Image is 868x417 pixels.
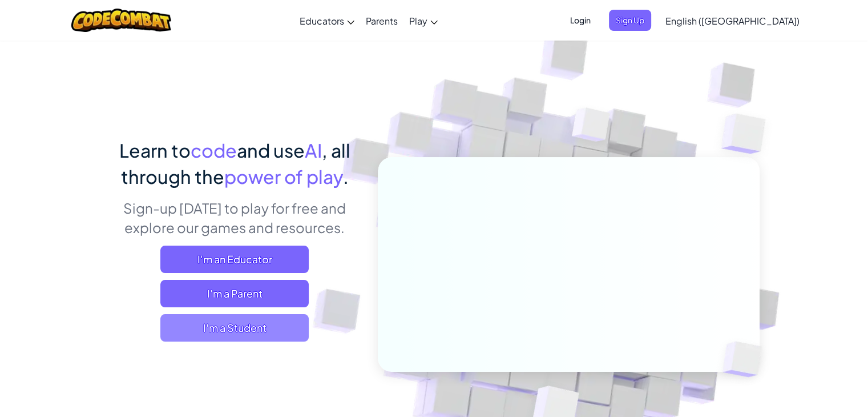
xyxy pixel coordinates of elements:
[160,280,309,307] a: I'm a Parent
[660,5,805,36] a: English ([GEOGRAPHIC_DATA])
[699,86,797,182] img: Overlap cubes
[300,15,344,27] span: Educators
[305,139,322,162] span: AI
[360,5,403,36] a: Parents
[294,5,360,36] a: Educators
[409,15,427,27] span: Play
[550,85,632,170] img: Overlap cubes
[609,10,651,31] button: Sign Up
[71,9,171,32] img: CodeCombat logo
[403,5,443,36] a: Play
[109,198,361,237] p: Sign-up [DATE] to play for free and explore our games and resources.
[160,246,309,273] a: I'm an Educator
[665,15,800,27] span: English ([GEOGRAPHIC_DATA])
[119,139,191,162] span: Learn to
[160,314,309,342] button: I'm a Student
[563,10,597,31] button: Login
[703,318,789,401] img: Overlap cubes
[343,165,349,188] span: .
[224,165,343,188] span: power of play
[237,139,305,162] span: and use
[191,139,237,162] span: code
